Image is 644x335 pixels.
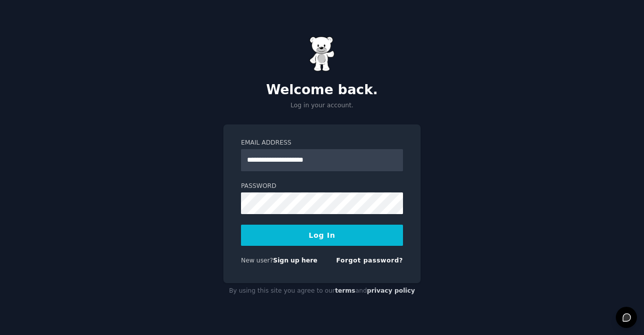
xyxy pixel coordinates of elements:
[241,257,273,264] span: New user?
[223,101,421,110] p: Log in your account.
[336,257,403,264] a: Forgot password?
[223,82,421,98] h2: Welcome back.
[241,182,403,191] label: Password
[241,225,403,246] button: Log In
[367,287,415,294] a: privacy policy
[223,283,421,299] div: By using this site you agree to our and
[309,36,335,72] img: Gummy Bear
[273,257,317,264] a: Sign up here
[241,139,403,148] label: Email Address
[335,287,355,294] a: terms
